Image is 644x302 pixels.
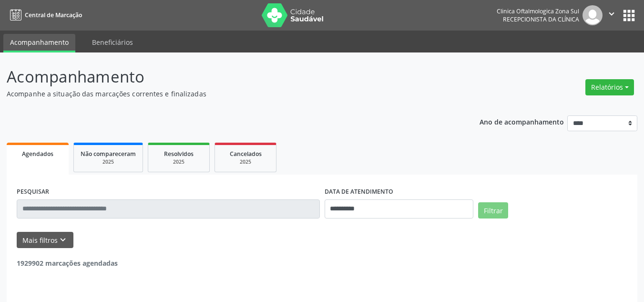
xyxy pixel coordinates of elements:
[17,185,49,199] label: PESQUISAR
[58,235,68,245] i: keyboard_arrow_down
[222,158,269,166] div: 2025
[85,34,140,51] a: Beneficiários
[25,11,82,19] span: Central de Marcação
[606,9,617,19] i: 
[7,7,82,23] a: Central de Marcação
[325,185,393,199] label: DATA DE ATENDIMENTO
[155,158,203,166] div: 2025
[603,5,621,25] button: 
[7,65,448,89] p: Acompanhamento
[230,150,262,158] span: Cancelados
[3,34,75,52] a: Acompanhamento
[22,150,53,158] span: Agendados
[17,232,73,249] button: Mais filtroskeyboard_arrow_down
[585,79,634,95] button: Relatórios
[497,7,579,15] div: Clinica Oftalmologica Zona Sul
[17,259,118,268] strong: 1929902 marcações agendadas
[583,5,603,25] img: img
[7,89,448,99] p: Acompanhe a situação das marcações correntes e finalizadas
[81,150,136,158] span: Não compareceram
[503,15,579,23] span: Recepcionista da clínica
[478,202,508,219] button: Filtrar
[480,115,564,127] p: Ano de acompanhamento
[164,150,194,158] span: Resolvidos
[81,158,136,166] div: 2025
[621,7,637,24] button: apps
